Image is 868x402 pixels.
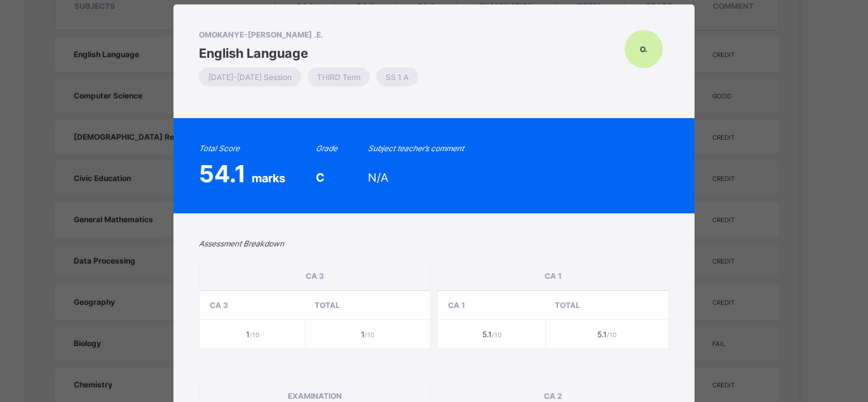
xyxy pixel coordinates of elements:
span: CA 1 [545,271,562,281]
span: OMOKANYE-[PERSON_NAME] .E. [199,30,424,39]
span: 1 [361,330,374,339]
span: Total [555,300,580,310]
span: SS 1 A [386,72,409,82]
span: 5.1 [482,330,501,339]
span: CA 1 [448,300,465,310]
span: English Language [199,46,424,61]
span: /10 [607,331,616,338]
span: THIRD Term [317,72,360,82]
span: O. [640,44,648,54]
span: CA 2 [544,391,562,401]
i: Subject teacher’s comment [368,144,464,153]
i: Grade [316,144,337,153]
i: Total Score [199,144,240,153]
span: marks [252,171,285,185]
span: Total [315,300,340,310]
span: CA 3 [210,300,228,310]
i: Assessment Breakdown [199,239,284,248]
span: 5.1 [597,330,616,339]
span: CA 3 [306,271,324,281]
span: /10 [365,331,374,338]
span: N/A [368,171,388,184]
span: EXAMINATION [288,391,342,401]
span: /10 [492,331,501,338]
span: [DATE]-[DATE] Session [208,72,292,82]
span: 54.1 [199,159,252,188]
span: 1 [246,330,259,339]
span: /10 [250,331,259,338]
span: C [316,171,325,184]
